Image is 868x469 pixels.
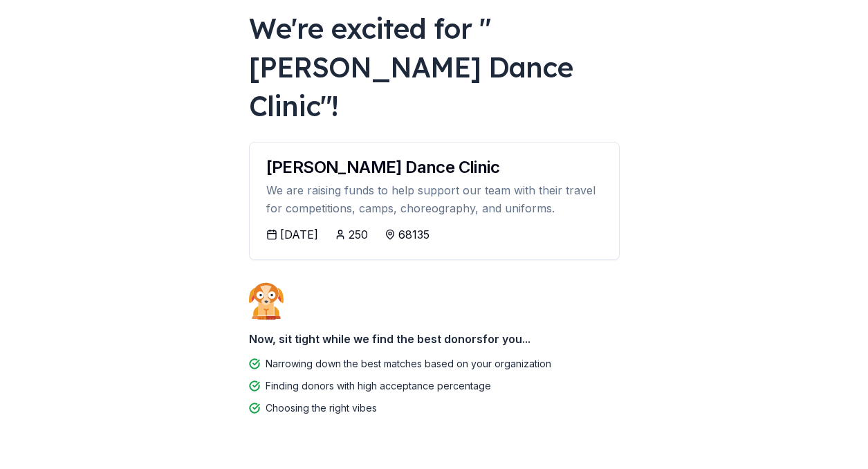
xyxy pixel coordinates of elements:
[266,181,602,218] div: We are raising funds to help support our team with their travel for competitions, camps, choreogr...
[266,159,602,176] div: [PERSON_NAME] Dance Clinic
[266,378,491,394] div: Finding donors with high acceptance percentage
[280,226,318,243] div: [DATE]
[266,356,551,372] div: Narrowing down the best matches based on your organization
[249,282,284,320] img: Dog waiting patiently
[349,226,368,243] div: 250
[398,226,430,243] div: 68135
[266,400,377,416] div: Choosing the right vibes
[249,9,620,125] div: We're excited for " [PERSON_NAME] Dance Clinic "!
[249,325,620,353] div: Now, sit tight while we find the best donors for you...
